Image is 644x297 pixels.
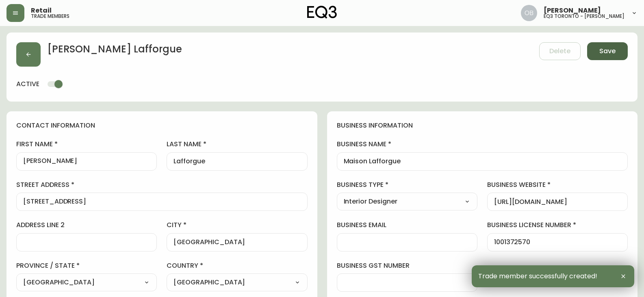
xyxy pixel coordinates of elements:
[31,7,52,14] span: Retail
[167,261,307,270] label: country
[16,140,157,149] label: first name
[487,180,628,189] label: business website
[47,42,182,60] h2: [PERSON_NAME] Lafforgue
[494,198,621,206] input: https://www.designshop.com
[167,140,307,149] label: last name
[167,221,307,230] label: city
[337,140,628,149] label: business name
[16,80,39,89] h4: active
[307,6,337,19] img: logo
[544,14,624,19] h5: eq3 toronto - [PERSON_NAME]
[599,47,616,56] span: Save
[16,221,157,230] label: address line 2
[337,121,628,130] h4: business information
[337,180,477,189] label: business type
[16,261,157,270] label: province / state
[521,5,537,21] img: 8e0065c524da89c5c924d5ed86cfe468
[16,121,308,130] h4: contact information
[31,14,69,19] h5: trade members
[487,221,628,230] label: business license number
[337,261,477,270] label: business gst number
[16,180,308,189] label: street address
[587,42,628,60] button: Save
[544,7,601,14] span: [PERSON_NAME]
[337,221,477,230] label: business email
[478,273,597,280] span: Trade member successfully created!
